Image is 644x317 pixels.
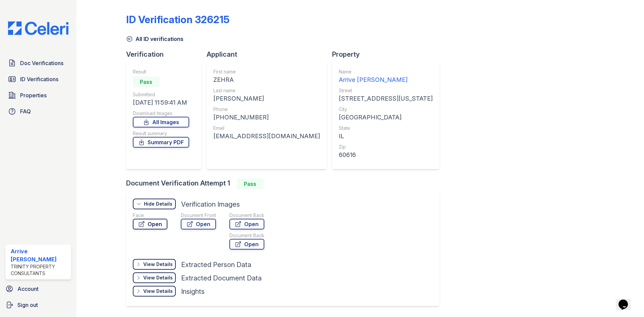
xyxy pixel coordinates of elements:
div: Street [339,87,433,94]
div: Insights [181,287,205,296]
div: Zip [339,144,433,150]
div: Face [133,212,167,219]
img: CE_Logo_Blue-a8612792a0a2168367f1c8372b55b34899dd931a85d93a1a3d3e32e68fde9ad4.png [3,21,74,35]
div: State [339,125,433,131]
div: Extracted Document Data [181,273,262,283]
a: Open [229,239,264,250]
div: Document Back [229,232,264,239]
div: [EMAIL_ADDRESS][DOMAIN_NAME] [213,131,320,141]
div: [PHONE_NUMBER] [213,113,320,122]
a: Name Arrive [PERSON_NAME] [339,68,433,85]
div: Document Front [181,212,216,219]
div: Document Back [229,212,264,219]
div: Pass [133,76,160,87]
div: ID Verification 326215 [126,13,229,25]
div: [STREET_ADDRESS][US_STATE] [339,94,433,103]
div: Verification [126,50,207,59]
a: All Images [133,117,189,127]
span: FAQ [20,107,31,115]
a: Doc Verifications [5,56,71,70]
div: [PERSON_NAME] [213,94,320,103]
div: IL [339,131,433,141]
a: Summary PDF [133,137,189,148]
span: Sign out [17,301,38,309]
div: Pass [237,178,264,189]
div: Applicant [207,50,332,59]
span: ID Verifications [20,75,58,83]
div: View Details [143,261,173,268]
div: Arrive [PERSON_NAME] [11,247,68,263]
a: Account [3,282,74,296]
div: Extracted Person Data [181,260,251,269]
div: 60616 [339,150,433,160]
div: ZEHRA [213,75,320,85]
a: Open [229,219,264,229]
div: Result [133,68,189,75]
div: City [339,106,433,113]
div: View Details [143,288,173,295]
div: Submitted [133,91,189,98]
a: FAQ [5,105,71,118]
div: View Details [143,274,173,281]
a: Open [181,219,216,229]
div: Trinity Property Consultants [11,263,68,277]
div: Property [332,50,445,59]
div: [GEOGRAPHIC_DATA] [339,113,433,122]
div: Document Verification Attempt 1 [126,178,445,189]
div: Last name [213,87,320,94]
span: Account [17,285,39,293]
span: Properties [20,91,47,99]
div: Verification Images [181,200,240,209]
iframe: chat widget [616,290,637,310]
div: Result summary [133,130,189,137]
div: Arrive [PERSON_NAME] [339,75,433,85]
div: Hide Details [144,201,172,207]
a: All ID verifications [126,35,183,43]
a: ID Verifications [5,72,71,86]
div: Name [339,68,433,75]
div: Download Images [133,110,189,117]
a: Open [133,219,167,229]
div: Phone [213,106,320,113]
div: Email [213,125,320,131]
a: Sign out [3,298,74,312]
div: First name [213,68,320,75]
span: Doc Verifications [20,59,63,67]
a: Properties [5,89,71,102]
div: [DATE] 11:59:41 AM [133,98,189,107]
